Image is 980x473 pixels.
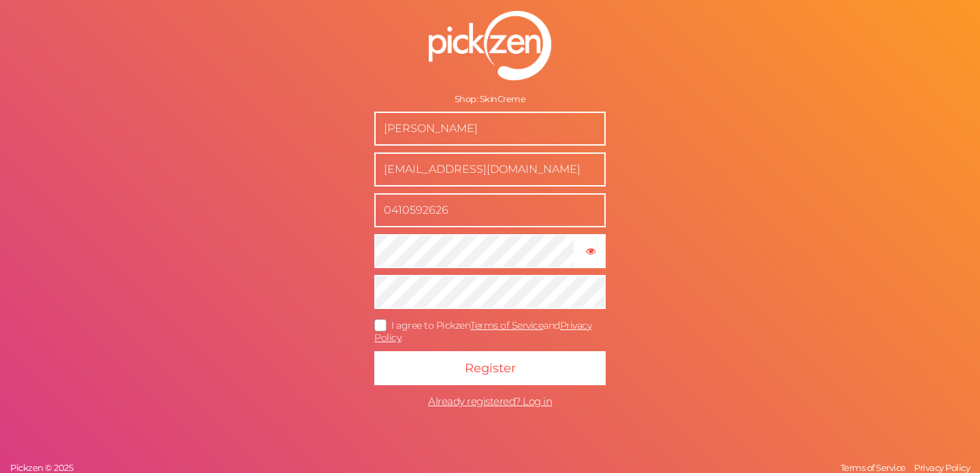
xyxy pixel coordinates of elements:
img: pz-logo-white.png [429,11,551,80]
span: Register [465,361,516,376]
input: Phone [374,193,606,227]
span: I agree to Pickzen and . [374,319,591,344]
span: Terms of Service [840,462,906,473]
div: Shop: SkinCreme [374,94,606,105]
input: Name [374,112,606,146]
button: Register [374,351,606,385]
a: Privacy Policy [374,319,591,344]
input: Business e-mail [374,152,606,186]
a: Pickzen © 2025 [7,462,76,473]
a: Terms of Service [470,319,543,331]
a: Terms of Service [837,462,909,473]
span: Privacy Policy [914,462,970,473]
a: Privacy Policy [911,462,973,473]
span: Already registered? Log in [428,395,552,408]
